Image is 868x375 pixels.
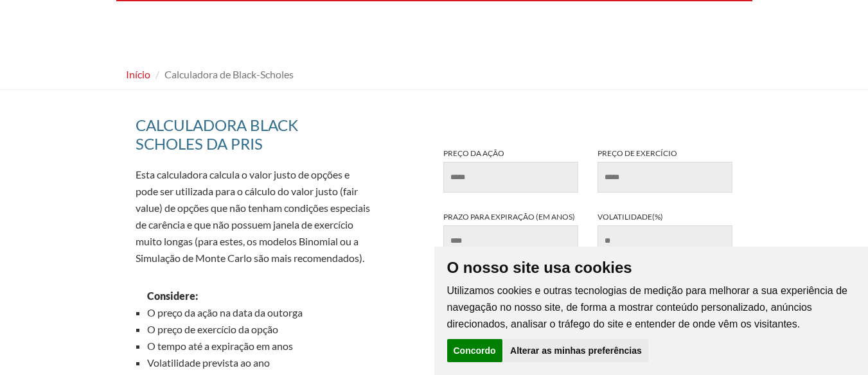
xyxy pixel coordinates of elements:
[147,321,373,338] li: O preço de exercício da opção
[147,290,198,302] strong: Considere:
[136,166,373,266] p: Esta calculadora calcula o valor justo de opções e pode ser utilizada para o cálculo do valor jus...
[447,259,856,276] p: O nosso site usa cookies
[588,145,742,193] label: Preço de exercício
[443,162,578,193] input: Preço da ação
[447,339,502,362] button: Concordo
[434,209,588,256] label: Prazo para expiração (em anos)
[598,162,732,193] input: Preço de exercício
[598,225,732,256] input: Volatilidade(%)
[504,339,648,362] button: Alterar as minhas preferências
[147,354,373,371] li: Volatilidade prevista ao ano
[136,116,373,160] h2: Calculadora Black Scholes da pris
[126,68,150,80] a: Início
[447,283,856,333] p: Utilizamos cookies e outras tecnologias de medição para melhorar a sua experiência de navegação n...
[443,225,578,256] input: Prazo para expiração (em anos)
[152,66,294,83] li: Calculadora de Black-Scholes
[434,145,588,193] label: Preço da ação
[147,304,373,321] li: O preço da ação na data da outorga
[588,209,742,256] label: Volatilidade(%)
[147,338,373,354] li: O tempo até a expiração em anos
